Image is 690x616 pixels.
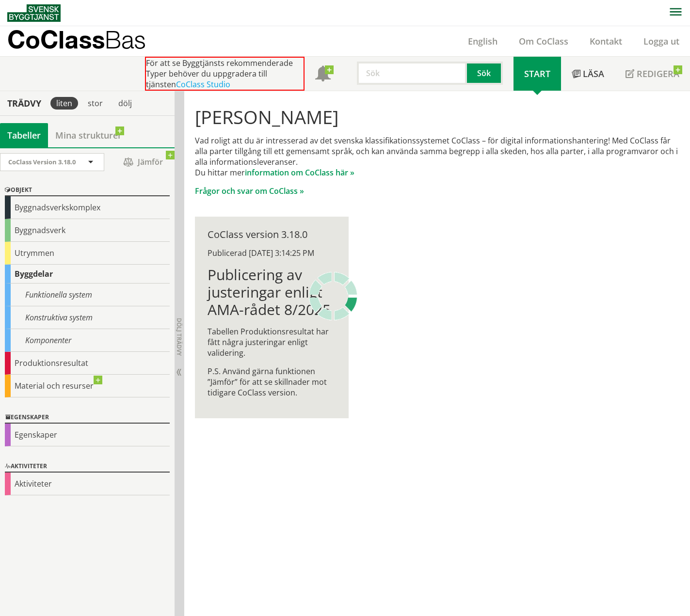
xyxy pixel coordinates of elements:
p: Tabellen Produktionsresultat har fått några justeringar enligt validering. [208,326,336,358]
span: Start [524,68,550,79]
a: English [457,35,508,47]
span: Dölj trädvy [175,318,183,356]
div: Material och resurser [5,375,170,397]
span: Notifikationer [315,67,331,82]
a: Mina strukturer [48,123,129,147]
div: liten [50,97,78,110]
div: dölj [112,97,138,110]
h1: [PERSON_NAME] [195,106,679,127]
img: Svensk Byggtjänst [7,4,61,22]
a: Läsa [561,57,615,91]
span: Redigera [637,68,679,79]
div: Byggnadsverk [5,219,170,242]
a: Om CoClass [508,35,579,47]
div: CoClass version 3.18.0 [208,229,336,240]
div: Publicerad [DATE] 3:14:25 PM [208,248,336,258]
span: Bas [105,25,146,54]
div: Aktiviteter [5,473,170,495]
div: Trädvy [2,98,47,109]
a: Redigera [615,57,690,91]
div: Konstruktiva system [5,306,170,329]
p: Vad roligt att du är intresserad av det svenska klassifikationssystemet CoClass – för digital inf... [195,135,679,178]
span: CoClass Version 3.18.0 [8,158,76,166]
a: CoClass Studio [176,79,230,90]
div: Egenskaper [5,412,170,424]
input: Sök [357,62,467,85]
a: CoClassBas [7,26,167,56]
a: Logga ut [633,35,690,47]
div: Funktionella system [5,284,170,306]
div: Komponenter [5,329,170,352]
button: Sök [467,62,503,85]
a: information om CoClass här » [245,167,354,178]
div: För att se Byggtjänsts rekommenderade Typer behöver du uppgradera till tjänsten [145,57,305,91]
div: Byggdelar [5,265,170,284]
p: P.S. Använd gärna funktionen ”Jämför” för att se skillnader mot tidigare CoClass version. [208,366,336,398]
div: Utrymmen [5,242,170,265]
div: Produktionsresultat [5,352,170,375]
div: Egenskaper [5,424,170,446]
a: Start [513,57,561,91]
div: Objekt [5,185,170,196]
a: Kontakt [579,35,633,47]
img: Laddar [309,272,357,320]
p: CoClass [7,34,146,45]
div: stor [82,97,109,110]
a: Frågor och svar om CoClass » [195,186,304,196]
div: Aktiviteter [5,461,170,473]
span: Läsa [583,68,604,79]
span: Jämför [114,154,172,171]
div: Byggnadsverkskomplex [5,196,170,219]
h1: Publicering av justeringar enligt AMA-rådet 8/2025 [208,266,336,318]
